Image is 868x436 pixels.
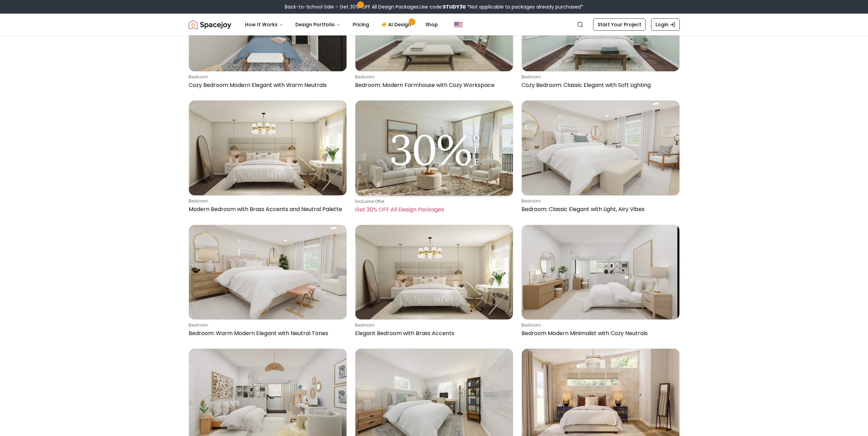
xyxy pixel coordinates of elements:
[189,18,231,31] img: Spacejoy Logo
[466,3,583,10] span: *Not applicable to packages already purchased*
[189,14,680,35] nav: Global
[522,225,679,319] img: Bedroom Modern Minimalist with Cozy Neutrals
[239,18,289,31] button: How It Works
[521,205,677,213] p: Bedroom: Classic Elegant with Light, Airy Vibes
[239,18,443,31] nav: Main
[189,100,347,216] a: Modern Bedroom with Brass Accents and Neutral PalettebedroomModern Bedroom with Brass Accents and...
[521,198,677,204] p: bedroom
[443,3,466,10] b: STUDY30
[355,225,513,340] a: Elegant Bedroom with Brass AccentsbedroomElegant Bedroom with Brass Accents
[355,206,511,214] p: Get 30% OFF All Design Packages
[189,225,347,340] a: Bedroom: Warm Modern Elegant with Neutral TonesbedroomBedroom: Warm Modern Elegant with Neutral T...
[290,18,346,31] button: Design Portfolio
[347,18,374,31] a: Pricing
[521,100,680,216] a: Bedroom: Classic Elegant with Light, Airy VibesbedroomBedroom: Classic Elegant with Light, Airy V...
[376,18,418,31] a: AI Design
[189,225,347,319] img: Bedroom: Warm Modern Elegant with Neutral Tones
[420,3,466,10] span: Use code:
[189,81,344,89] p: Cozy Bedroom Modern Elegant with Warm Neutrals
[651,18,680,31] a: Login
[521,329,677,337] p: Bedroom Modern Minimalist with Cozy Neutrals
[355,81,511,89] p: Bedroom: Modern Farmhouse with Cozy Workspace
[355,322,511,328] p: bedroom
[355,74,511,80] p: bedroom
[189,205,344,213] p: Modern Bedroom with Brass Accents and Neutral Palette
[355,100,513,216] a: Get 30% OFF All Design PackagesExclusive OfferGet 30% OFF All Design Packages
[593,18,646,31] a: Start Your Project
[189,74,344,80] p: bedroom
[189,101,347,195] img: Modern Bedroom with Brass Accents and Neutral Palette
[522,101,679,195] img: Bedroom: Classic Elegant with Light, Airy Vibes
[521,225,680,340] a: Bedroom Modern Minimalist with Cozy NeutralsbedroomBedroom Modern Minimalist with Cozy Neutrals
[189,198,344,204] p: bedroom
[355,101,513,195] img: Get 30% OFF All Design Packages
[521,81,677,89] p: Cozy Bedroom: Classic Elegant with Soft Lighting
[285,3,583,10] div: Back-to-School Sale – Get 30% OFF All Design Packages.
[189,329,344,337] p: Bedroom: Warm Modern Elegant with Neutral Tones
[521,322,677,328] p: bedroom
[420,18,443,31] a: Shop
[355,225,513,319] img: Elegant Bedroom with Brass Accents
[355,199,511,204] p: Exclusive Offer
[355,329,511,337] p: Elegant Bedroom with Brass Accents
[521,74,677,80] p: bedroom
[454,20,462,29] img: United States
[189,18,231,31] a: Spacejoy
[189,322,344,328] p: bedroom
